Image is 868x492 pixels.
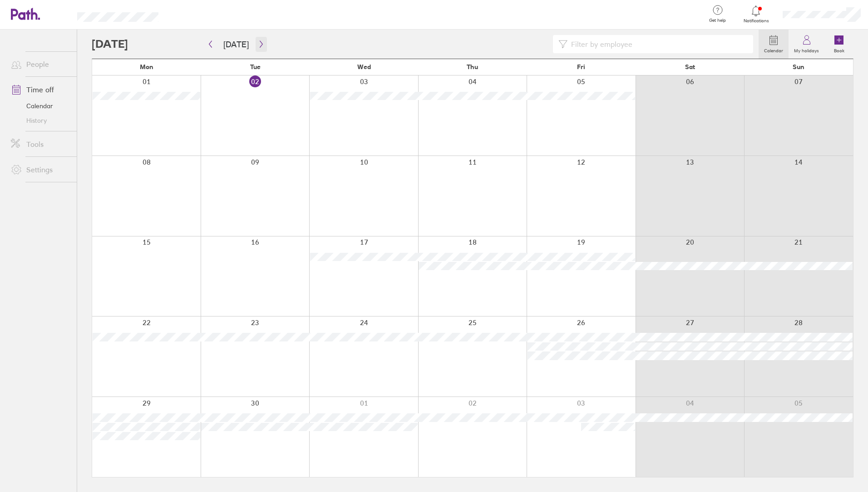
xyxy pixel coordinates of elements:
span: Notifications [741,18,771,24]
a: Notifications [741,5,771,24]
label: My holidays [789,45,824,54]
button: [DATE] [216,37,256,52]
label: Calendar [759,45,789,54]
a: Calendar [4,99,77,113]
a: Calendar [759,30,789,59]
input: Filter by employee [567,35,748,53]
span: Wed [357,63,371,70]
span: Fri [577,63,585,70]
a: History [4,113,77,128]
a: Tools [4,135,77,153]
a: People [4,55,77,73]
span: Thu [467,63,478,70]
span: Tue [250,63,261,70]
a: My holidays [789,30,824,59]
a: Time off [4,80,77,99]
a: Book [824,30,853,59]
span: Sat [685,63,695,70]
span: Mon [140,63,153,70]
a: Settings [4,161,77,179]
label: Book [829,45,850,54]
span: Sun [793,63,804,70]
span: Get help [703,18,732,23]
